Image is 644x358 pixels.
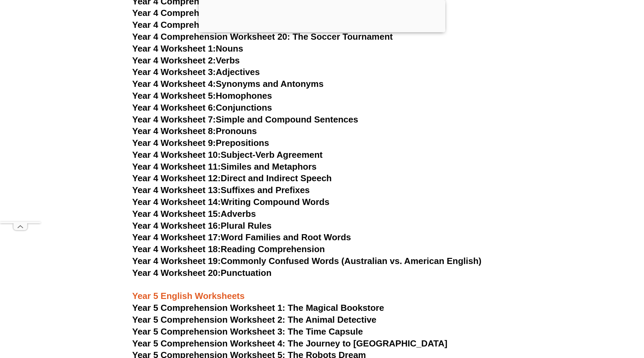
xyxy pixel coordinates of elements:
span: Year 4 Worksheet 13: [132,185,221,195]
a: Year 4 Worksheet 3:Adjectives [132,67,260,77]
a: Year 4 Worksheet 6:Conjunctions [132,102,272,113]
a: Year 4 Worksheet 2:Verbs [132,55,240,65]
iframe: Chat Widget [531,281,644,358]
a: Year 4 Worksheet 18:Reading Comprehension [132,244,325,254]
span: Year 4 Worksheet 8: [132,126,216,136]
a: Year 4 Worksheet 13:Suffixes and Prefixes [132,185,310,195]
span: Year 4 Worksheet 12: [132,173,221,183]
a: Year 4 Worksheet 14:Writing Compound Words [132,197,329,207]
a: Year 4 Worksheet 8:Pronouns [132,126,257,136]
a: Year 5 Comprehension Worksheet 4: The Journey to [GEOGRAPHIC_DATA] [132,338,447,348]
a: Year 4 Comprehension Worksheet 19: The Inventor's Workshop [132,20,398,30]
a: Year 4 Worksheet 7:Simple and Compound Sentences [132,114,358,125]
span: Year 4 Worksheet 5: [132,91,216,101]
a: Year 5 Comprehension Worksheet 3: The Time Capsule [132,326,363,337]
span: Year 4 Worksheet 2: [132,55,216,65]
span: Year 4 Worksheet 9: [132,138,216,148]
a: Year 4 Worksheet 10:Subject-Verb Agreement [132,150,323,160]
a: Year 4 Worksheet 17:Word Families and Root Words [132,232,351,242]
a: Year 4 Worksheet 1:Nouns [132,43,243,54]
a: Year 5 Comprehension Worksheet 2: The Animal Detective [132,315,377,325]
a: Year 4 Worksheet 16:Plural Rules [132,221,271,231]
a: Year 4 Worksheet 9:Prepositions [132,138,269,148]
a: Year 4 Worksheet 12:Direct and Indirect Speech [132,173,332,183]
a: Year 4 Comprehension Worksheet 18: The School Swap [132,8,365,18]
span: Year 4 Worksheet 15: [132,209,221,219]
a: Year 4 Worksheet 19:Commonly Confused Words (Australian vs. American English) [132,256,482,266]
a: Year 4 Worksheet 15:Adverbs [132,209,256,219]
span: Year 4 Worksheet 19: [132,256,221,266]
span: Year 4 Worksheet 10: [132,150,221,160]
span: Year 4 Worksheet 6: [132,102,216,113]
span: Year 4 Worksheet 11: [132,162,221,172]
a: Year 5 Comprehension Worksheet 1: The Magical Bookstore [132,303,384,313]
span: Year 4 Worksheet 1: [132,43,216,54]
span: Year 4 Worksheet 3: [132,67,216,77]
a: Year 4 Worksheet 4:Synonyms and Antonyms [132,79,324,89]
span: Year 4 Worksheet 4: [132,79,216,89]
span: Year 4 Worksheet 17: [132,232,221,242]
span: Year 4 Worksheet 7: [132,114,216,125]
a: Year 4 Comprehension Worksheet 20: The Soccer Tournament [132,32,393,42]
span: Year 4 Worksheet 14: [132,197,221,207]
span: Year 4 Worksheet 18: [132,244,221,254]
span: Year 4 Worksheet 16: [132,221,221,231]
h3: Year 5 English Worksheets [132,279,512,302]
a: Year 4 Worksheet 5:Homophones [132,91,272,101]
a: Year 4 Worksheet 11:Similes and Metaphors [132,162,317,172]
a: Year 4 Worksheet 20:Punctuation [132,268,271,278]
span: Year 4 Worksheet 20: [132,268,221,278]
